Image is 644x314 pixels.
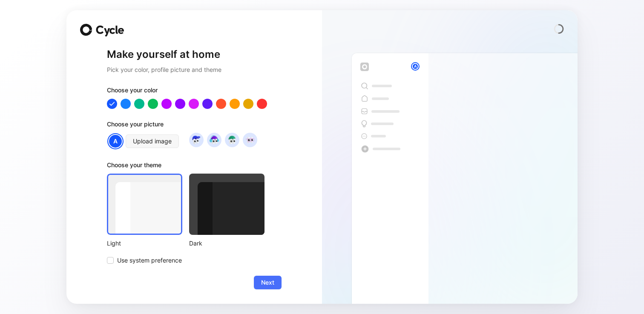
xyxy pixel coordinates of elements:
div: Choose your picture [107,119,282,133]
img: avatar [226,134,238,146]
div: Choose your color [107,85,282,99]
div: Dark [189,238,264,248]
span: Next [261,277,274,288]
img: avatar [208,134,220,146]
h2: Pick your color, profile picture and theme [107,65,282,75]
button: Upload image [126,134,179,148]
button: Next [254,276,282,289]
div: A [108,134,123,148]
img: avatar [244,134,256,146]
img: avatar [190,134,202,146]
span: Use system preference [117,255,182,265]
span: Upload image [133,136,172,146]
div: Choose your theme [107,160,264,174]
div: A [412,63,419,70]
img: workspace-default-logo-wX5zAyuM.png [360,63,369,71]
div: Light [107,238,182,248]
h1: Make yourself at home [107,48,282,61]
